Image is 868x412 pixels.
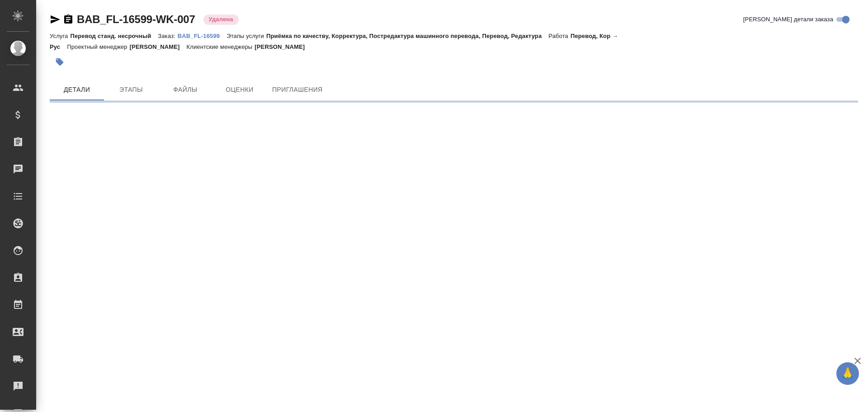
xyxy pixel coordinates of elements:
p: Заказ: [158,33,177,39]
span: Оценки [218,84,261,95]
p: Клиентские менеджеры [187,43,255,50]
p: Перевод станд. несрочный [70,33,158,39]
span: Приглашения [272,84,323,95]
a: BAB_FL-16599 [178,32,226,39]
p: [PERSON_NAME] [255,43,311,50]
span: Детали [55,84,99,95]
button: Скопировать ссылку для ЯМессенджера [50,14,61,25]
p: Этапы услуги [226,33,266,39]
p: [PERSON_NAME] [130,43,187,50]
button: Скопировать ссылку [63,14,74,25]
button: Добавить тэг [50,52,70,72]
p: Проектный менеджер [67,43,129,50]
span: Файлы [164,84,207,95]
p: Удалена [209,15,233,24]
p: BAB_FL-16599 [178,33,226,39]
p: Приёмка по качеству, Корректура, Постредактура машинного перевода, Перевод, Редактура [266,33,548,39]
span: 🙏 [840,364,855,383]
span: Этапы [109,84,153,95]
span: [PERSON_NAME] детали заказа [743,15,833,24]
p: Услуга [50,33,70,39]
a: BAB_FL-16599-WK-007 [77,13,195,25]
p: Работа [548,33,571,39]
button: 🙏 [836,362,859,385]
